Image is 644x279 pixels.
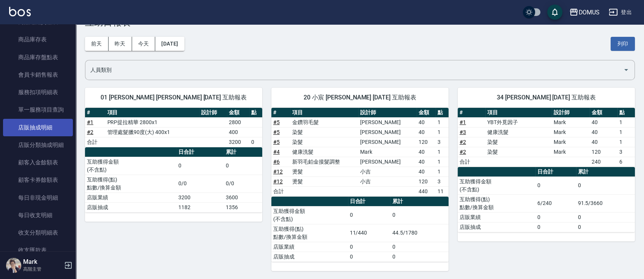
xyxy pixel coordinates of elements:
td: [PERSON_NAME] [358,137,417,147]
span: 01 [PERSON_NAME] [PERSON_NAME] [DATE] 互助報表 [94,94,253,101]
td: 合計 [458,157,485,167]
button: [DATE] [155,37,184,51]
td: 0 [390,242,449,252]
th: 金額 [417,108,436,118]
td: 1 [617,127,635,137]
img: Person [6,258,21,273]
a: 顧客卡券餘額表 [3,171,73,189]
td: 6/240 [535,194,576,212]
a: 店販抽成明細 [3,119,73,136]
td: 6 [617,157,635,167]
td: 11/440 [348,224,391,242]
td: 0 [348,242,391,252]
td: 0 [390,252,449,262]
td: 店販業績 [458,212,535,222]
td: 0/0 [224,175,262,192]
td: 店販抽成 [271,252,348,262]
td: 健康洗髮 [485,127,552,137]
th: 設計師 [358,108,417,118]
td: 0 [348,252,391,262]
button: 今天 [132,37,156,51]
td: 40 [417,127,436,137]
td: 1 [617,137,635,147]
th: 項目 [485,108,552,118]
th: 項目 [105,108,199,118]
td: 0 [535,222,576,232]
a: #5 [273,129,280,135]
td: 0 [224,157,262,175]
td: 健康洗髮 [290,147,358,157]
td: 3600 [224,192,262,202]
span: 20 小宸 [PERSON_NAME] [DATE] 互助報表 [280,94,439,101]
td: 管理處髮臘90度(大) 400x1 [105,127,199,137]
a: #1 [87,119,93,125]
td: 合計 [271,186,290,196]
a: #4 [273,149,280,155]
td: 400 [227,127,249,137]
td: 0 [535,212,576,222]
button: 昨天 [109,37,132,51]
button: Open [620,64,632,76]
th: 點 [249,108,262,118]
td: 店販業績 [271,242,348,252]
th: 金額 [227,108,249,118]
td: [PERSON_NAME] [358,117,417,127]
th: 日合計 [348,197,391,206]
table: a dense table [271,108,449,197]
td: 44.5/1780 [390,224,449,242]
td: 3200 [176,192,224,202]
td: 互助獲得金額 (不含點) [458,177,535,194]
button: 登出 [606,5,635,19]
td: 小吉 [358,177,417,186]
h5: Mark [23,258,62,266]
a: 每日收支明細 [3,206,73,224]
td: 1 [436,127,449,137]
td: YBT外覓因子 [485,117,552,127]
th: 累計 [576,167,635,177]
td: 40 [417,167,436,177]
td: Mark [552,147,590,157]
td: 3200 [227,137,249,147]
a: 服務扣項明細表 [3,84,73,101]
td: 金鑽羽毛髮 [290,117,358,127]
td: 小吉 [358,167,417,177]
td: 0 [176,157,224,175]
td: 1 [436,167,449,177]
a: 每日非現金明細 [3,189,73,206]
td: 店販抽成 [85,202,176,212]
td: 40 [590,117,617,127]
td: 0/0 [176,175,224,192]
a: #12 [273,178,283,184]
td: Mark [552,137,590,147]
td: Mark [552,117,590,127]
a: 收支分類明細表 [3,224,73,241]
td: Mark [552,127,590,137]
td: 0 [249,137,262,147]
th: 日合計 [535,167,576,177]
table: a dense table [458,108,635,167]
a: #2 [87,129,93,135]
a: 會員卡銷售報表 [3,66,73,84]
td: 91.5/3660 [576,194,635,212]
td: 1 [436,157,449,167]
td: 3 [436,137,449,147]
th: # [85,108,105,118]
button: save [547,5,562,20]
td: 染髮 [485,137,552,147]
th: # [271,108,290,118]
th: 點 [436,108,449,118]
td: 染髮 [485,147,552,157]
td: 互助獲得(點) 點數/換算金額 [271,224,348,242]
th: 日合計 [176,147,224,157]
a: 商品庫存表 [3,31,73,48]
a: #6 [273,159,280,165]
td: 互助獲得金額 (不含點) [271,206,348,224]
td: 2800 [227,117,249,127]
a: 商品庫存盤點表 [3,49,73,66]
a: #5 [273,119,280,125]
td: 0 [348,206,391,224]
th: 點 [617,108,635,118]
a: #1 [460,119,466,125]
a: 顧客入金餘額表 [3,154,73,171]
table: a dense table [458,167,635,232]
